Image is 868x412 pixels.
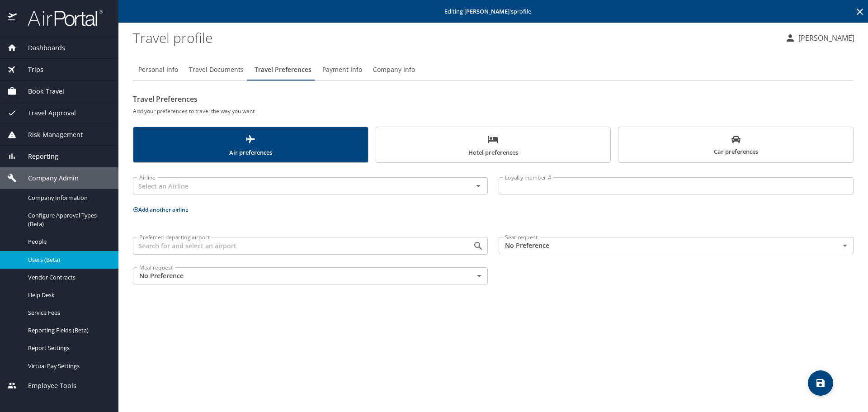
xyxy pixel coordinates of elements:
[17,43,65,53] span: Dashboards
[28,211,108,228] span: Configure Approval Types (Beta)
[499,237,854,254] div: No Preference
[136,240,458,251] input: Search for and select an airport
[136,180,458,192] input: Select an Airline
[121,9,865,14] p: Editing profile
[796,33,854,43] p: [PERSON_NAME]
[808,370,833,396] button: save
[133,24,778,52] h1: Travel profile
[8,9,18,27] img: icon-airportal.png
[373,64,415,76] span: Company Info
[28,326,108,335] span: Reporting Fields (Beta)
[17,381,76,391] span: Employee Tools
[139,134,363,158] span: Air preferences
[464,7,514,15] strong: [PERSON_NAME] 's
[472,180,485,192] button: Open
[133,127,854,163] div: scrollable force tabs example
[17,130,83,140] span: Risk Management
[17,65,43,75] span: Trips
[28,237,108,246] span: People
[28,308,108,317] span: Service Fees
[28,256,108,264] span: Users (Beta)
[189,64,244,76] span: Travel Documents
[781,30,858,46] button: [PERSON_NAME]
[138,64,178,76] span: Personal Info
[624,135,848,157] span: Car preferences
[28,291,108,299] span: Help Desk
[472,240,485,252] button: Open
[133,59,854,81] div: Profile
[28,273,108,282] span: Vendor Contracts
[17,86,64,96] span: Book Travel
[28,194,108,202] span: Company Information
[133,106,854,116] h6: Add your preferences to travel the way you want
[322,64,362,76] span: Payment Info
[18,9,103,27] img: airportal-logo.png
[17,173,79,183] span: Company Admin
[255,64,311,76] span: Travel Preferences
[133,92,854,106] h2: Travel Preferences
[28,344,108,352] span: Report Settings
[28,362,108,370] span: Virtual Pay Settings
[17,108,76,118] span: Travel Approval
[17,152,58,161] span: Reporting
[382,134,605,158] span: Hotel preferences
[133,206,189,213] button: Add another airline
[133,267,488,284] div: No Preference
